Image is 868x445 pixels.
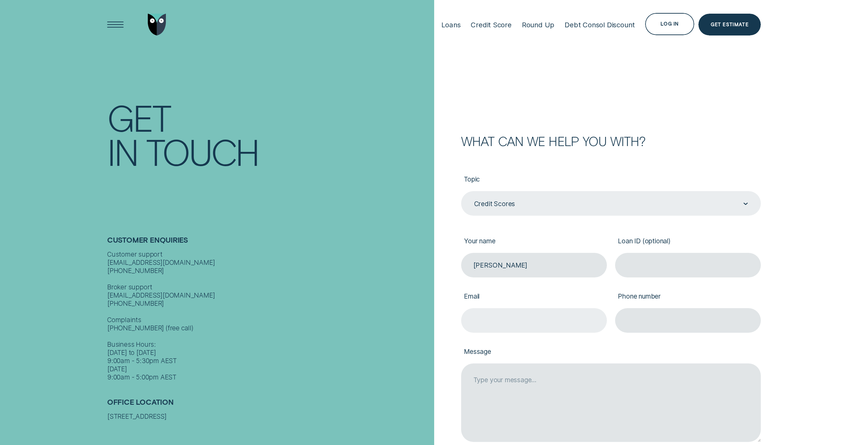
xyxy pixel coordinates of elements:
label: Your name [461,230,607,253]
div: Debt Consol Discount [565,20,635,29]
div: Customer support [EMAIL_ADDRESS][DOMAIN_NAME] [PHONE_NUMBER] Broker support [EMAIL_ADDRESS][DOMAI... [107,250,430,381]
img: Wisr [148,14,166,36]
label: Topic [461,169,761,191]
a: Get Estimate [698,14,761,36]
label: Phone number [615,286,761,308]
h2: What can we help you with? [461,135,761,147]
div: Round Up [522,20,554,29]
div: In [107,134,138,168]
div: Credit Scores [474,200,515,208]
div: Touch [146,134,258,168]
label: Loan ID (optional) [615,230,761,253]
div: [STREET_ADDRESS] [107,412,430,420]
button: Log in [645,13,694,35]
button: Open Menu [104,14,127,36]
div: Credit Score [471,20,512,29]
div: Get [107,100,170,134]
label: Email [461,286,607,308]
h2: Customer Enquiries [107,235,430,250]
h1: Get In Touch [107,100,430,169]
label: Message [461,341,761,363]
div: Loans [441,20,460,29]
h2: Office Location [107,398,430,412]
